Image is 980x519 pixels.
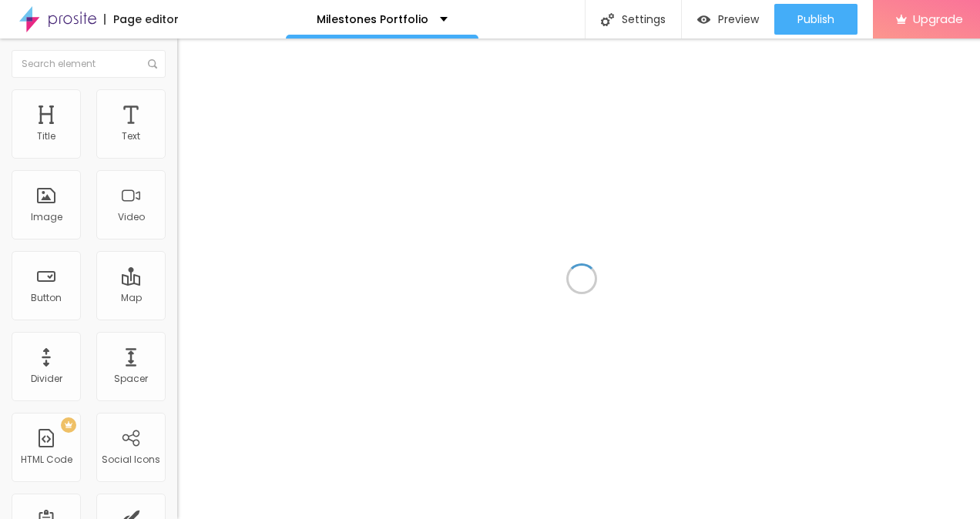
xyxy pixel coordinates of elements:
button: Publish [774,4,857,35]
span: Upgrade [913,12,963,25]
div: Text [122,131,140,142]
img: Icone [601,13,614,26]
div: Social Icons [102,454,160,465]
p: Milestones Portfolio [317,14,428,25]
div: Page editor [104,14,179,25]
input: Search element [12,50,166,78]
span: Publish [797,13,834,25]
div: HTML Code [21,454,72,465]
img: Icone [148,59,157,69]
button: Preview [682,4,774,35]
span: Preview [718,13,759,25]
div: Title [37,131,55,142]
img: view-1.svg [697,13,710,26]
div: Image [31,212,62,223]
div: Map [121,293,142,303]
div: Video [118,212,145,223]
div: Divider [31,373,62,384]
div: Spacer [114,373,148,384]
div: Button [31,293,62,303]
